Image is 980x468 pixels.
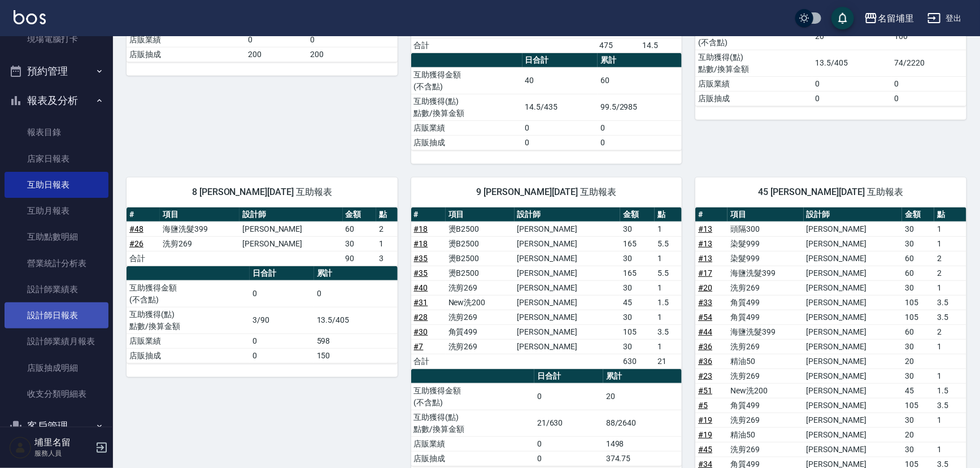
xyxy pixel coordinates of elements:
span: 9 [PERSON_NAME][DATE] 互助報表 [425,187,669,198]
td: 30 [620,339,655,354]
a: #7 [414,342,424,351]
td: 1 [934,413,966,427]
td: 3/90 [250,307,314,333]
td: 互助獲得(點) 點數/換算金額 [127,307,250,333]
td: 0 [250,348,314,363]
td: [PERSON_NAME] [804,442,903,457]
td: 1 [655,251,682,266]
td: [PERSON_NAME] [804,339,903,354]
button: 名留埔里 [860,7,918,30]
button: 報表及分析 [5,86,108,115]
td: 1 [934,280,966,295]
a: 店販抽成明細 [5,355,108,381]
th: 點 [934,207,966,222]
td: 洗剪269 [160,236,239,251]
td: 3.5 [934,310,966,324]
td: [PERSON_NAME] [239,236,343,251]
img: Logo [14,10,46,24]
td: 燙B2500 [446,236,515,251]
td: 30 [902,339,934,354]
a: #44 [698,327,712,336]
td: 30 [620,310,655,324]
td: 13.5/405 [314,307,398,333]
td: 海鹽洗髮399 [160,222,239,236]
table: a dense table [695,9,966,106]
td: 13.5/405 [812,50,891,76]
table: a dense table [127,266,398,363]
td: 105 [902,310,934,324]
td: 洗剪269 [728,413,804,427]
th: 點 [655,207,682,222]
td: 合計 [411,38,454,53]
td: 0 [246,32,308,47]
td: 1 [376,236,398,251]
td: [PERSON_NAME] [804,398,903,413]
table: a dense table [127,207,398,266]
td: 45 [902,383,934,398]
td: 1 [934,369,966,383]
td: 30 [902,236,934,251]
td: 互助獲得金額 (不含點) [411,67,522,94]
td: 店販抽成 [695,91,812,106]
td: 合計 [411,354,446,369]
th: 金額 [620,207,655,222]
a: #28 [414,313,428,322]
td: New洗200 [728,383,804,398]
th: 點 [376,207,398,222]
td: 21/630 [534,410,603,436]
td: 1 [934,442,966,457]
span: 45 [PERSON_NAME][DATE] 互助報表 [709,187,953,198]
td: [PERSON_NAME] [515,310,620,324]
td: 5.5 [655,266,682,280]
td: 21 [655,354,682,369]
td: [PERSON_NAME] [239,222,343,236]
a: #13 [698,224,712,233]
td: 角質499 [728,398,804,413]
td: 頭隔300 [728,222,804,236]
td: 洗剪269 [446,280,515,295]
td: 200 [246,47,308,62]
th: # [127,207,160,222]
td: 1.5 [934,383,966,398]
td: [PERSON_NAME] [804,383,903,398]
td: 店販抽成 [127,348,250,363]
p: 服務人員 [34,448,92,458]
td: 630 [620,354,655,369]
td: 5.5 [655,236,682,251]
a: 營業統計分析表 [5,250,108,276]
td: 30 [343,236,376,251]
td: [PERSON_NAME] [804,222,903,236]
a: #18 [414,239,428,248]
td: 店販業績 [411,436,534,451]
td: 3.5 [655,324,682,339]
td: 洗剪269 [728,442,804,457]
td: 0 [534,383,603,410]
td: 店販抽成 [411,451,534,466]
td: 角質499 [728,310,804,324]
td: 0 [314,280,398,307]
td: 角質499 [446,324,515,339]
td: 洗剪269 [728,280,804,295]
a: 收支分類明細表 [5,381,108,407]
td: [PERSON_NAME] [804,324,903,339]
td: [PERSON_NAME] [804,236,903,251]
td: [PERSON_NAME] [515,280,620,295]
a: #23 [698,371,712,380]
a: #48 [129,224,143,233]
td: 燙B2500 [446,266,515,280]
a: #54 [698,313,712,322]
td: 14.5 [639,38,682,53]
td: 0 [892,91,966,106]
td: 598 [314,333,398,348]
td: 100 [892,23,966,50]
td: 互助獲得(點) 點數/換算金額 [695,50,812,76]
td: 1 [655,222,682,236]
td: [PERSON_NAME] [515,236,620,251]
td: 165 [620,266,655,280]
td: [PERSON_NAME] [515,222,620,236]
td: 14.5/435 [522,94,598,120]
a: #36 [698,357,712,366]
td: 0 [250,333,314,348]
td: 0 [812,76,891,91]
td: [PERSON_NAME] [515,324,620,339]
